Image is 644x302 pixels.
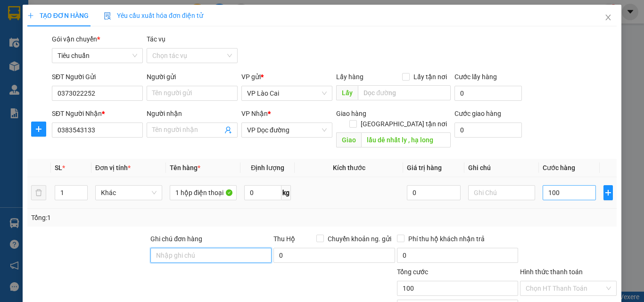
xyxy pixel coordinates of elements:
div: SĐT Người Nhận [52,108,143,119]
div: SĐT Người Gửi [52,72,143,82]
span: VP Dọc đường [247,123,327,137]
span: Phí thu hộ khách nhận trả [405,234,488,244]
span: close [604,14,612,21]
span: plus [604,189,612,196]
span: Giao [336,132,361,147]
span: plus [27,12,34,19]
span: Thu Hộ [273,235,295,243]
span: SL [55,164,62,171]
span: [GEOGRAPHIC_DATA] tận nơi [357,119,451,129]
div: Người nhận [147,108,238,119]
input: Ghi chú đơn hàng [150,248,272,263]
label: Cước giao hàng [454,110,501,117]
label: Hình thức thanh toán [520,268,583,276]
span: Giao hàng [336,110,366,117]
span: Tổng cước [397,268,428,276]
input: VD: Bàn, Ghế [170,185,237,200]
span: TẠO ĐƠN HÀNG [27,12,89,19]
input: Ghi Chú [468,185,535,200]
span: kg [281,185,291,200]
span: Gói vận chuyển [52,35,100,43]
div: Tổng: 1 [31,212,249,223]
input: Cước lấy hàng [454,86,522,101]
div: VP gửi [241,72,332,82]
button: delete [31,185,46,200]
span: Cước hàng [543,164,575,171]
label: Tác vụ [147,35,165,43]
span: Chuyển khoản ng. gửi [324,234,395,244]
span: Khác [101,186,157,200]
div: Người gửi [147,72,238,82]
th: Ghi chú [464,159,539,177]
button: Close [595,5,621,31]
img: icon [104,12,111,20]
span: Yêu cầu xuất hóa đơn điện tử [104,12,203,19]
span: Lấy [336,85,358,100]
span: Lấy tận nơi [410,72,451,82]
input: 0 [407,185,460,200]
input: Dọc đường [358,85,451,100]
span: Định lượng [251,164,284,171]
input: Dọc đường [361,132,451,147]
span: user-add [224,126,232,134]
input: Cước giao hàng [454,122,522,138]
span: Đơn vị tính [95,164,131,171]
span: Tên hàng [170,164,200,171]
label: Cước lấy hàng [454,73,497,81]
span: Kích thước [333,164,365,171]
button: plus [603,185,613,200]
span: Giá trị hàng [407,164,442,171]
span: VP Lào Cai [247,86,327,100]
span: VP Nhận [241,110,268,117]
span: Tiêu chuẩn [58,49,137,63]
label: Ghi chú đơn hàng [150,235,202,243]
span: Lấy hàng [336,73,363,81]
span: plus [32,125,46,133]
button: plus [31,122,46,137]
